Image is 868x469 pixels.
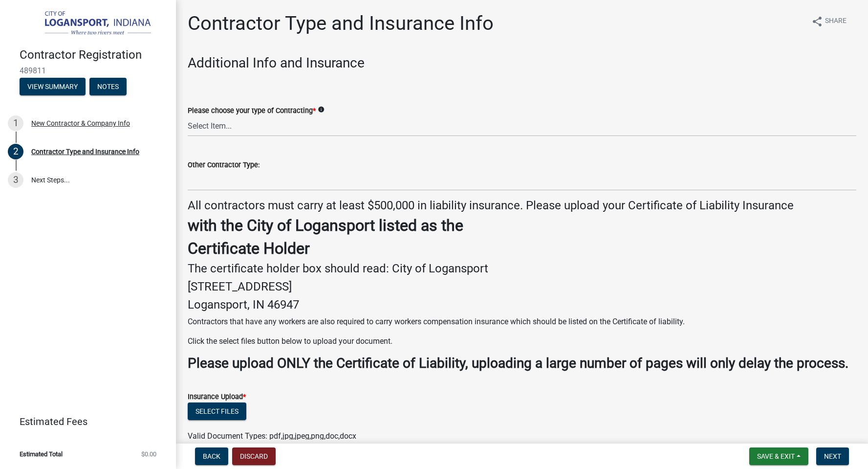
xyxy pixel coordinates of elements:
[188,262,856,276] h4: The certificate holder box should read: City of Logansport
[188,239,310,258] strong: Certificate Holder
[188,280,856,294] h4: [STREET_ADDRESS]
[825,16,846,27] span: Share
[31,148,139,155] div: Contractor Type and Insurance Info
[20,48,168,62] h4: Contractor Registration
[8,144,23,159] div: 2
[20,451,63,457] span: Estimated Total
[188,55,856,71] h3: Additional Info and Insurance
[816,447,849,465] button: Next
[188,162,260,169] label: Other Contractor Type:
[749,447,808,465] button: Save & Exit
[803,12,854,31] button: shareShare
[20,10,160,38] img: City of Logansport, Indiana
[203,452,220,460] span: Back
[188,402,246,420] button: Select files
[318,106,325,113] i: info
[20,83,86,91] wm-modal-confirm: Summary
[188,394,246,401] label: Insurance Upload
[188,431,356,441] span: Valid Document Types: pdf,jpg,jpeg,png,doc,docx
[188,298,856,312] h4: Logansport, IN 46947
[20,66,156,75] span: 489811
[20,78,86,95] button: View Summary
[141,451,156,457] span: $0.00
[8,115,23,131] div: 1
[188,108,316,114] label: Please choose your type of Contracting
[811,16,823,27] i: share
[31,120,130,127] div: New Contractor & Company Info
[824,452,841,460] span: Next
[89,78,127,95] button: Notes
[188,355,848,371] strong: Please upload ONLY the Certificate of Liability, uploading a large number of pages will only dela...
[757,452,795,460] span: Save & Exit
[8,412,160,431] a: Estimated Fees
[232,447,276,465] button: Discard
[8,172,23,188] div: 3
[188,12,494,35] h1: Contractor Type and Insurance Info
[188,216,463,235] strong: with the City of Logansport listed as the
[195,447,228,465] button: Back
[188,335,856,347] p: Click the select files button below to upload your document.
[188,199,856,213] h4: All contractors must carry at least $500,000 in liability insurance. Please upload your Certifica...
[188,316,856,328] p: Contractors that have any workers are also required to carry workers compensation insurance which...
[89,83,127,91] wm-modal-confirm: Notes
